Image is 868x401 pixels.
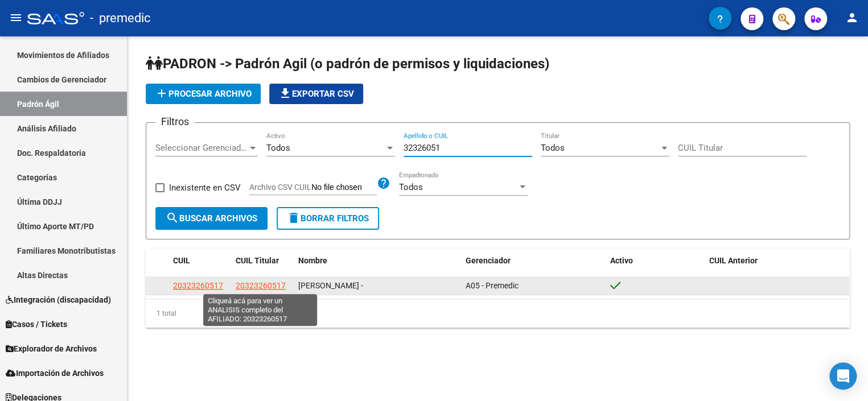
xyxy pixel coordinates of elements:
[168,249,231,273] datatable-header-cell: CUIL
[6,342,97,355] span: Explorador de Archivos
[6,367,104,379] span: Importación de Archivos
[466,256,511,265] span: Gerenciador
[269,84,363,104] button: Exportar CSV
[90,6,151,31] span: - premedic
[466,281,519,290] span: A05 - Premedic
[146,84,261,104] button: Procesar archivo
[6,318,67,330] span: Casos / Tickets
[155,86,168,100] mat-icon: add
[287,211,301,225] mat-icon: delete
[173,281,223,290] span: 20323260517
[298,256,327,265] span: Nombre
[845,11,859,24] mat-icon: person
[277,207,379,230] button: Borrar Filtros
[146,56,549,72] span: PADRON -> Padrón Agil (o padrón de permisos y liquidaciones)
[146,299,850,328] div: 1 total
[541,143,565,153] span: Todos
[606,249,705,273] datatable-header-cell: Activo
[377,176,390,190] mat-icon: help
[155,143,248,153] span: Seleccionar Gerenciador
[236,281,286,290] span: 20323260517
[311,183,377,193] input: Archivo CSV CUIL
[166,213,257,224] span: Buscar Archivos
[173,256,190,265] span: CUIL
[155,207,268,230] button: Buscar Archivos
[709,256,758,265] span: CUIL Anterior
[298,281,363,290] span: [PERSON_NAME] -
[278,86,292,100] mat-icon: file_download
[399,182,423,192] span: Todos
[461,249,606,273] datatable-header-cell: Gerenciador
[155,89,252,99] span: Procesar archivo
[829,362,857,390] div: Open Intercom Messenger
[610,256,633,265] span: Activo
[155,114,195,130] h3: Filtros
[294,249,461,273] datatable-header-cell: Nombre
[231,249,294,273] datatable-header-cell: CUIL Titular
[249,183,311,192] span: Archivo CSV CUIL
[705,249,849,273] datatable-header-cell: CUIL Anterior
[166,211,179,225] mat-icon: search
[266,143,290,153] span: Todos
[169,181,241,195] span: Inexistente en CSV
[278,89,354,99] span: Exportar CSV
[236,256,279,265] span: CUIL Titular
[9,11,23,24] mat-icon: menu
[6,293,111,306] span: Integración (discapacidad)
[287,213,369,224] span: Borrar Filtros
